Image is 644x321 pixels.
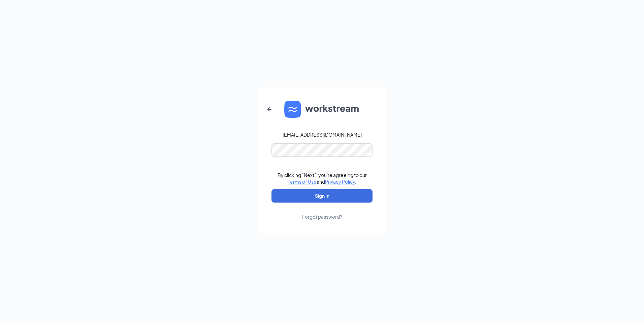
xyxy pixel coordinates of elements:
[283,131,362,138] div: [EMAIL_ADDRESS][DOMAIN_NAME]
[302,203,342,220] a: Forgot password?
[261,101,278,117] button: ArrowLeftNew
[265,105,273,113] svg: ArrowLeftNew
[271,189,373,203] button: Sign In
[288,179,317,185] a: Terms of Use
[302,213,342,220] div: Forgot password?
[284,101,360,118] img: WS logo and Workstream text
[325,179,355,185] a: Privacy Policy
[278,172,367,185] div: By clicking "Next", you're agreeing to our and .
